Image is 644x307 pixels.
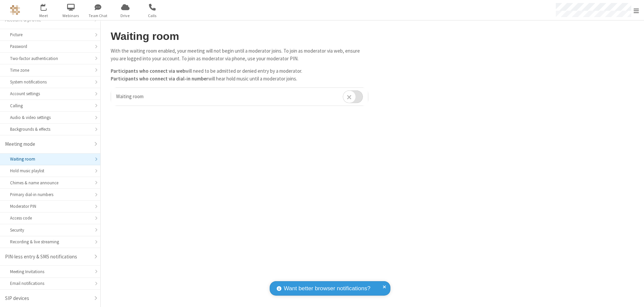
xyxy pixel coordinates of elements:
span: Waiting room [116,93,144,100]
div: System notifications [10,79,90,85]
div: Chimes & name announce [10,180,90,186]
h2: Waiting room [111,30,368,42]
div: Meeting mode [5,140,90,148]
div: Time zone [10,67,90,73]
div: 6 [45,4,50,9]
div: Account settings [10,90,90,97]
div: Backgrounds & effects [10,126,90,132]
span: Drive [113,13,138,19]
div: Audio & video settings [10,114,90,121]
img: QA Selenium DO NOT DELETE OR CHANGE [10,5,20,15]
div: SIP devices [5,295,90,302]
div: Password [10,43,90,50]
span: Webinars [58,13,84,19]
b: Participants who connect via web [111,68,185,74]
div: Picture [10,32,90,38]
div: Calling [10,103,90,109]
div: Waiting room [10,156,90,162]
span: Team Chat [86,13,111,19]
div: Recording & live streaming [10,239,90,245]
div: Access code [10,215,90,221]
p: With the waiting room enabled, your meeting will not begin until a moderator joins. To join as mo... [111,47,368,62]
div: Moderator PIN [10,203,90,209]
span: Want better browser notifications? [284,284,370,293]
b: Participants who connect via dial-in number [111,75,208,82]
span: Meet [31,13,56,19]
div: Primary dial-in numbers [10,191,90,198]
div: PIN-less entry & SMS notifications [5,253,90,261]
div: Security [10,227,90,233]
div: Meeting Invitations [10,268,90,275]
span: Calls [140,13,165,19]
div: Two-factor authentication [10,55,90,62]
div: Email notifications [10,280,90,287]
div: Hold music playlist [10,168,90,174]
p: will need to be admitted or denied entry by a moderator. will hear hold music until a moderator j... [111,67,368,82]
